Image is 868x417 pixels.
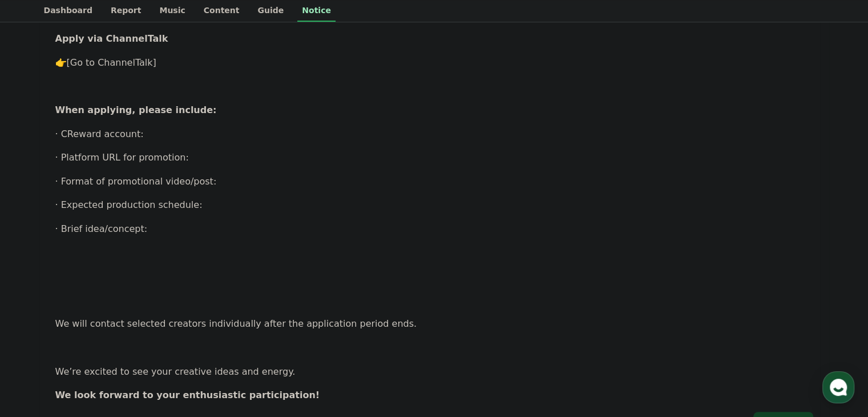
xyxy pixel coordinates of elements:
[55,55,813,70] p: 👉
[55,390,320,400] strong: We look forward to your enthusiastic participation!
[55,222,813,236] p: · Brief idea/concept:
[55,33,168,44] strong: Apply via ChannelTalk
[55,105,217,115] strong: When applying, please include:
[3,322,75,351] a: Home
[169,339,197,348] span: Settings
[29,339,49,348] span: Home
[67,57,156,68] a: [Go to ChannelTalk]
[55,316,813,331] p: We will contact selected creators individually after the application period ends.
[55,174,813,189] p: · Format of promotional video/post:
[95,340,128,349] span: Messages
[147,322,219,351] a: Settings
[55,150,813,165] p: · Platform URL for promotion:
[55,364,813,379] p: We’re excited to see your creative ideas and energy.
[55,127,813,142] p: · CReward account:
[55,198,813,212] p: · Expected production schedule:
[75,322,147,351] a: Messages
